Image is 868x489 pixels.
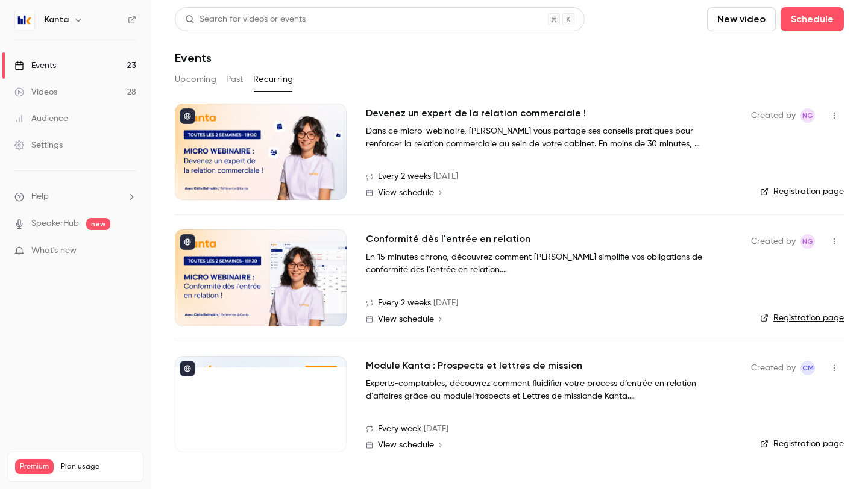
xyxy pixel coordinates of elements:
[760,185,844,198] a: Registration page
[14,190,136,203] li: help-dropdown-opener
[433,170,458,183] span: [DATE]
[253,70,294,89] button: Recurring
[14,60,56,72] div: Events
[14,86,57,98] div: Videos
[424,423,448,435] span: [DATE]
[15,10,34,30] img: Kanta
[175,51,212,65] h1: Events
[472,392,592,400] strong: Prospects et Lettres de mission
[14,139,63,151] div: Settings
[707,7,776,31] button: New video
[31,217,79,230] a: SpeakerHub
[378,188,434,197] span: View schedule
[378,423,421,435] span: Every week
[433,297,458,310] span: [DATE]
[800,108,815,123] span: Nicolas Guitard
[366,358,582,373] a: Module Kanta : Prospects et lettres de mission
[45,14,69,26] h6: Kanta
[378,315,434,323] span: View schedule
[185,13,306,26] div: Search for videos or events
[760,312,844,324] a: Registration page
[31,244,77,257] span: What's new
[366,378,728,403] p: , découvrez comment fluidifier votre process d’entrée en relation d'affaires grâce au module de K...
[760,438,844,450] a: Registration page
[802,108,813,123] span: NG
[800,234,815,249] span: Nicolas Guitard
[366,125,728,151] p: Dans ce micro-webinaire, [PERSON_NAME] vous partage ses conseils pratiques pour renforcer la rela...
[751,234,796,249] span: Created by
[366,440,732,450] a: View schedule
[751,361,796,375] span: Created by
[366,188,732,198] a: View schedule
[781,7,844,31] button: Schedule
[366,251,728,276] p: En 15 minutes chrono, découvrez comment [PERSON_NAME] simplifie vos obligations de conformité dès...
[366,106,586,120] a: Devenez un expert de la relation commerciale !
[802,234,813,249] span: NG
[378,441,434,449] span: View schedule
[226,70,244,89] button: Past
[378,170,431,183] span: Every 2 weeks
[86,218,110,230] span: new
[14,113,68,125] div: Audience
[122,246,136,257] iframe: Noticeable Trigger
[61,462,136,472] span: Plan usage
[802,361,814,375] span: CM
[366,314,732,324] a: View schedule
[175,70,216,89] button: Upcoming
[366,232,530,246] a: Conformité dès l'entrée en relation
[800,361,815,375] span: Charlotte MARTEL
[15,459,54,474] span: Premium
[366,379,445,388] strong: Experts-comptables
[751,108,796,123] span: Created by
[378,297,431,310] span: Every 2 weeks
[31,190,49,203] span: Help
